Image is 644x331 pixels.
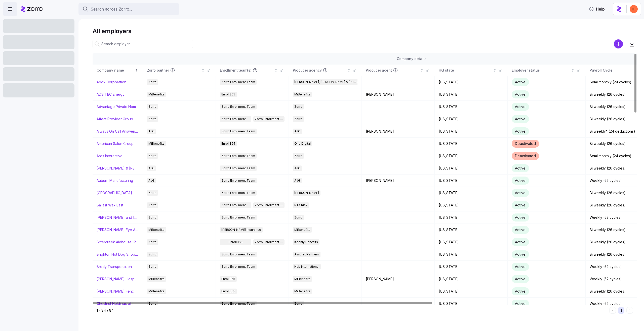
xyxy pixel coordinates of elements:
span: Zorro Enrollment Team [221,178,255,183]
th: Producer agentNot sorted [362,65,435,76]
span: AJG [294,178,300,183]
span: Zorro [294,104,302,109]
a: [PERSON_NAME] Eye Associates [97,227,139,232]
span: Enroll365 [221,289,235,294]
span: Zorro Enrollment Team [221,264,255,269]
td: [US_STATE] [435,88,508,101]
span: Enroll365 [229,239,243,245]
span: Deactivated [515,154,536,158]
a: Ares Interactive [97,153,123,158]
span: Zorro [148,252,156,257]
span: Hub International [294,264,319,269]
svg: add icon [614,39,623,48]
span: MiBenefits [148,276,165,282]
a: ADS TEC Energy [97,92,125,97]
span: Zorro Enrollment Team [221,79,255,85]
span: Zorro [148,264,156,269]
th: Zorro partnerNot sorted [143,65,216,76]
span: Zorro Enrollment Team [255,239,283,245]
a: Auburn Manufacturing [97,178,133,183]
div: 1 - 84 / 84 [97,308,607,313]
span: Zorro [148,153,156,159]
div: Not sorted [571,69,575,72]
span: MiBenefits [148,92,165,97]
th: Producer agencyNot sorted [289,65,362,76]
a: Brody Transportation [97,264,132,269]
span: Enrollment team(s) [220,68,252,73]
span: Active [515,215,526,219]
button: Previous page [609,307,616,314]
td: [PERSON_NAME] [362,273,435,285]
span: Zorro [294,215,302,220]
a: [PERSON_NAME] & [PERSON_NAME]'s [97,166,139,171]
span: Active [515,240,526,244]
td: [US_STATE] [435,187,508,199]
a: [PERSON_NAME] Fence Company [97,289,139,294]
a: Addx Corporation [97,80,126,85]
span: Zorro Enrollment Team [221,116,250,122]
span: MiBenefits [294,276,310,282]
span: MiBenefits [148,227,165,233]
td: [US_STATE] [435,211,508,224]
span: MiBenefits [294,227,310,233]
a: Advantage Private Home Care [97,104,139,109]
span: Active [515,178,526,183]
a: Brighton Hot Dog Shoppe [97,252,139,257]
span: MiBenefits [294,289,310,294]
div: Payroll Cycle [590,68,643,73]
span: Zorro [148,104,156,109]
td: [PERSON_NAME] [362,88,435,101]
a: Ballast Wax East [97,203,123,208]
td: [US_STATE] [435,138,508,150]
span: RTA Risk [294,202,307,208]
span: Active [515,117,526,121]
span: MiBenefits [148,289,165,294]
a: American Salon Group [97,141,134,146]
td: [US_STATE] [435,175,508,187]
span: Active [515,166,526,170]
td: [US_STATE] [435,162,508,175]
th: Company nameSorted ascending [93,65,143,76]
span: Zorro Enrollment Team [221,202,250,208]
span: Active [515,203,526,207]
a: [GEOGRAPHIC_DATA] [97,190,132,195]
span: Zorro [148,301,156,306]
td: [US_STATE] [435,113,508,125]
span: Active [515,191,526,195]
span: Active [515,264,526,269]
span: MiBenefits [148,141,165,146]
td: [US_STATE] [435,248,508,261]
td: [US_STATE] [435,224,508,236]
button: Help [585,4,609,14]
span: Enroll365 [221,141,235,146]
span: AJG [294,129,300,134]
span: Active [515,228,526,232]
div: Not sorted [493,69,497,72]
a: [PERSON_NAME] Hospitality [97,277,139,282]
div: Company name [97,68,134,73]
a: Affect Provider Group [97,117,133,122]
span: One Digital [294,141,311,146]
a: Chestnut Holdings of [US_STATE] Inc [97,301,139,306]
span: [PERSON_NAME] [294,190,319,196]
span: Zorro Enrollment Team [221,129,255,134]
span: Zorro [294,153,302,159]
span: Producer agent [366,68,392,73]
span: Zorro [148,215,156,220]
div: Not sorted [274,69,278,72]
a: Bittercreek Alehouse, Red Feather Lounge, Diablo & Sons Saloon [97,240,139,245]
th: HQ stateNot sorted [435,65,508,76]
img: f3711480c2c985a33e19d88a07d4c111 [630,5,638,13]
span: Active [515,92,526,96]
span: Zorro [294,301,302,306]
th: Employer statusNot sorted [508,65,586,76]
span: [PERSON_NAME], [PERSON_NAME] & [PERSON_NAME] [294,79,373,85]
span: AJG [148,178,154,183]
td: [US_STATE] [435,76,508,88]
span: Zorro [148,116,156,122]
span: Active [515,289,526,293]
span: Zorro Enrollment Team [221,252,255,257]
div: Not sorted [201,69,205,72]
span: Active [515,277,526,281]
button: Next page [626,307,633,314]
